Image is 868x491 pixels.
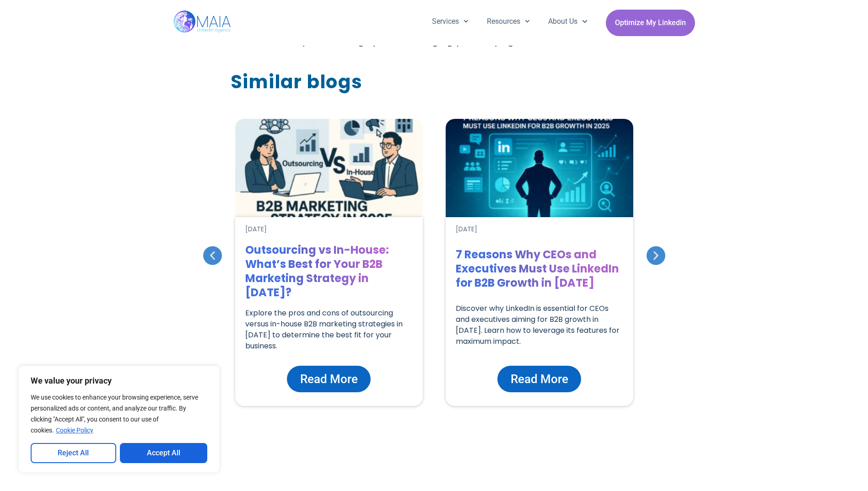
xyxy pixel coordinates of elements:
span: Read More [511,370,568,388]
a: Cookie Policy [55,426,94,434]
time: [DATE] [456,224,477,234]
p: We use cookies to enhance your browsing experience, serve personalized ads or content, and analyz... [31,392,207,436]
a: Read More [287,366,371,392]
a: Resources [478,10,539,33]
a: Optimize My Linkedin [606,10,695,36]
div: Previous slide [203,246,222,265]
a: About Us [539,10,596,33]
h1: Outsourcing vs In-House: What’s Best for Your B2B Marketing Strategy in [DATE]? [245,243,413,299]
strong: Contact us [525,35,576,48]
div: 6 / 50 [226,110,432,415]
p: We value your privacy [31,375,207,386]
h1: 7 Reasons Why CEOs and Executives Must Use LinkedIn for B2B Growth in [DATE] [456,247,623,290]
a: Read More [497,366,581,392]
div: We value your privacy [18,366,220,473]
div: Next slide [647,246,665,265]
button: Accept All [120,443,208,463]
button: Reject All [31,443,116,463]
div: Explore the pros and cons of outsourcing versus in-house B2B marketing strategies in [DATE] to de... [245,308,413,361]
em: Need help with setting up and managing your life page? . [263,35,578,48]
div: 7 / 50 [437,110,642,415]
a: [DATE] [456,224,477,234]
a: [DATE] [245,224,267,234]
a: Services [423,10,478,33]
nav: Menu [423,10,597,33]
span: Read More [300,370,358,388]
time: [DATE] [245,224,267,234]
div: Discover why LinkedIn is essential for CEOs and executives aiming for B2B growth in [DATE]. Learn... [456,303,623,357]
span: Optimize My Linkedin [615,14,686,32]
h2: Similar blogs [231,68,363,96]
